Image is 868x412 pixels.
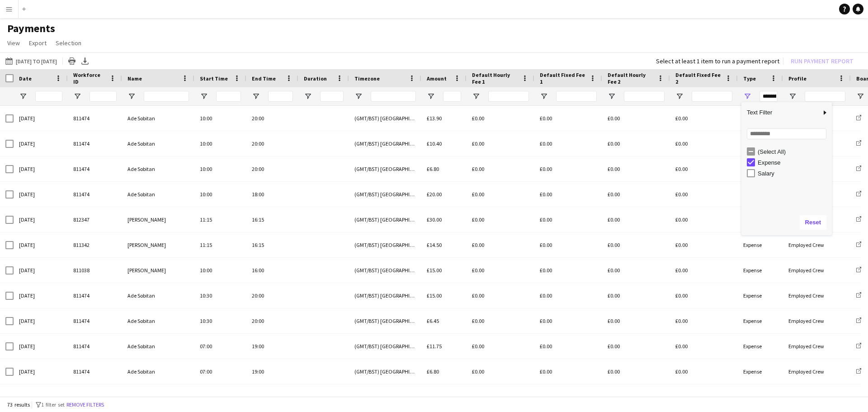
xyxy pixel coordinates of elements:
[738,207,783,232] div: Expense
[14,258,68,283] div: [DATE]
[35,91,62,102] input: Date Filter Input
[349,131,421,156] div: (GMT/BST) [GEOGRAPHIC_DATA]
[246,283,298,308] div: 20:00
[349,283,421,308] div: (GMT/BST) [GEOGRAPHIC_DATA]
[427,267,442,274] span: £15.00
[540,71,586,85] span: Default Fixed Fee 1
[246,359,298,384] div: 19:00
[68,308,122,333] div: 811474
[14,156,68,181] div: [DATE]
[472,71,518,85] span: Default Hourly Fee 1
[246,156,298,181] div: 20:00
[68,182,122,207] div: 811474
[194,308,246,333] div: 10:30
[738,131,783,156] div: Expense
[602,258,670,283] div: £0.00
[127,292,155,299] span: Ade Sobitan
[246,131,298,156] div: 20:00
[349,334,421,359] div: (GMT/BST) [GEOGRAPHIC_DATA]
[738,156,783,181] div: Expense
[467,258,534,283] div: £0.00
[467,156,534,181] div: £0.00
[738,384,783,409] div: Expense
[127,343,155,350] span: Ade Sobitan
[467,283,534,308] div: £0.00
[14,308,68,333] div: [DATE]
[246,207,298,232] div: 16:15
[68,207,122,232] div: 812347
[354,75,380,82] span: Timezone
[670,308,738,333] div: £0.00
[246,232,298,257] div: 16:15
[467,359,534,384] div: £0.00
[200,92,208,100] button: Open Filter Menu
[670,334,738,359] div: £0.00
[602,334,670,359] div: £0.00
[68,232,122,257] div: 811342
[14,207,68,232] div: [DATE]
[602,182,670,207] div: £0.00
[194,182,246,207] div: 10:00
[14,232,68,257] div: [DATE]
[349,384,421,409] div: (GMT/BST) [GEOGRAPHIC_DATA]
[371,91,416,102] input: Timezone Filter Input
[194,131,246,156] div: 10:00
[246,182,298,207] div: 18:00
[783,232,851,257] div: Employed Crew
[427,216,442,223] span: £30.00
[783,308,851,333] div: Employed Crew
[127,267,166,274] span: [PERSON_NAME]
[608,71,654,85] span: Default Hourly Fee 2
[68,106,122,131] div: 811474
[252,92,260,100] button: Open Filter Menu
[427,115,442,122] span: £13.90
[488,91,529,102] input: Default Hourly Fee 1 Filter Input
[52,37,85,49] a: Selection
[427,140,442,147] span: £10.40
[670,384,738,409] div: £0.00
[194,359,246,384] div: 07:00
[127,140,155,147] span: Ade Sobitan
[354,92,363,100] button: Open Filter Menu
[80,56,90,66] app-action-btn: Export XLSX
[738,308,783,333] div: Expense
[540,92,548,100] button: Open Filter Menu
[741,105,821,120] span: Text Filter
[534,106,602,131] div: £0.00
[127,75,142,82] span: Name
[534,258,602,283] div: £0.00
[602,207,670,232] div: £0.00
[304,75,327,82] span: Duration
[670,207,738,232] div: £0.00
[127,191,155,198] span: Ade Sobitan
[349,232,421,257] div: (GMT/BST) [GEOGRAPHIC_DATA]
[758,148,829,155] div: (Select All)
[467,207,534,232] div: £0.00
[534,283,602,308] div: £0.00
[68,334,122,359] div: 811474
[602,232,670,257] div: £0.00
[19,75,32,82] span: Date
[467,232,534,257] div: £0.00
[427,317,439,324] span: £6.45
[427,242,442,248] span: £14.50
[747,128,826,139] input: Search filter values
[427,292,442,299] span: £15.00
[427,92,435,100] button: Open Filter Menu
[602,283,670,308] div: £0.00
[741,102,832,235] div: Column Filter
[216,91,241,102] input: Start Time Filter Input
[743,92,751,100] button: Open Filter Menu
[670,156,738,181] div: £0.00
[200,75,228,82] span: Start Time
[127,216,166,223] span: [PERSON_NAME]
[602,156,670,181] div: £0.00
[4,56,59,66] button: [DATE] to [DATE]
[534,384,602,409] div: £0.00
[14,131,68,156] div: [DATE]
[534,308,602,333] div: £0.00
[427,191,442,198] span: £20.00
[194,106,246,131] div: 10:00
[467,106,534,131] div: £0.00
[90,91,117,102] input: Workforce ID Filter Input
